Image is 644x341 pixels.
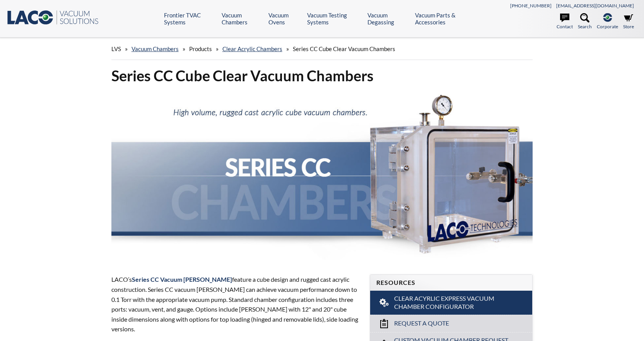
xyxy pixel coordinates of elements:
a: [PHONE_NUMBER] [510,3,552,9]
span: Products [189,45,212,52]
span: Series CC Cube Clear Vacuum Chambers [293,45,395,52]
span: Request a Quote [394,319,449,327]
a: Vacuum Parts & Accessories [415,12,478,26]
span: Series CC Vacuum [PERSON_NAME] [132,276,232,283]
a: Vacuum Chambers [132,45,179,52]
a: Vacuum Degassing [367,12,409,26]
span: Corporate [597,23,618,30]
a: Contact [557,13,573,30]
a: Vacuum Chambers [222,12,263,26]
a: Store [623,13,634,30]
p: LACO’s feature a cube design and rugged cast acrylic construction. Series CC vacuum [PERSON_NAME]... [111,274,360,334]
a: [EMAIL_ADDRESS][DOMAIN_NAME] [556,3,634,9]
a: Request a Quote [370,315,532,332]
span: LVS [111,45,121,52]
a: Search [578,13,592,30]
h1: Series CC Cube Clear Vacuum Chambers [111,66,533,85]
a: Vacuum Testing Systems [307,12,362,26]
img: Series CC Chamber header [111,91,533,260]
a: Clear Acrylic Chambers [222,45,282,52]
a: Vacuum Ovens [268,12,301,26]
h4: Resources [376,279,526,287]
div: » » » » [111,38,533,60]
a: Clear Acyrlic Express Vacuum Chamber Configurator [370,291,532,315]
span: Clear Acyrlic Express Vacuum Chamber Configurator [394,295,509,311]
a: Frontier TVAC Systems [164,12,216,26]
